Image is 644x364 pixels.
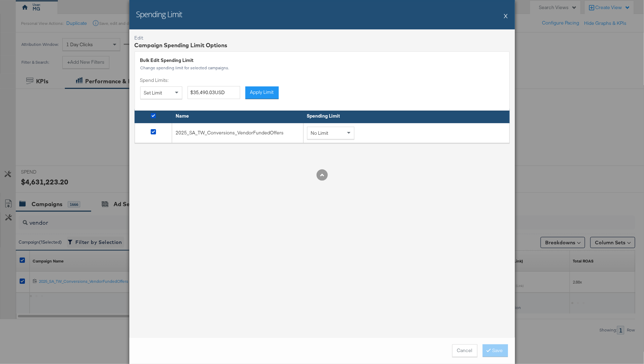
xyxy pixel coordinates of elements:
[140,65,504,70] div: Change spending limit for selected campaigns.
[140,77,182,84] label: Spend Limits:
[311,130,328,136] span: No Limit
[136,9,182,19] h2: Spending Limit
[172,109,303,123] th: Name
[140,57,504,64] div: Bulk Edit Spending Limit
[504,9,508,23] button: X
[176,129,299,136] div: 2025_SA_TW_Conversions_VendorFundedOffers
[245,86,279,99] button: Apply Limit
[303,109,509,123] th: Spending Limit
[135,41,510,49] div: Campaign Spending Limit Options
[144,90,162,96] span: Set Limit
[135,35,510,41] div: Edit
[452,344,477,357] button: Cancel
